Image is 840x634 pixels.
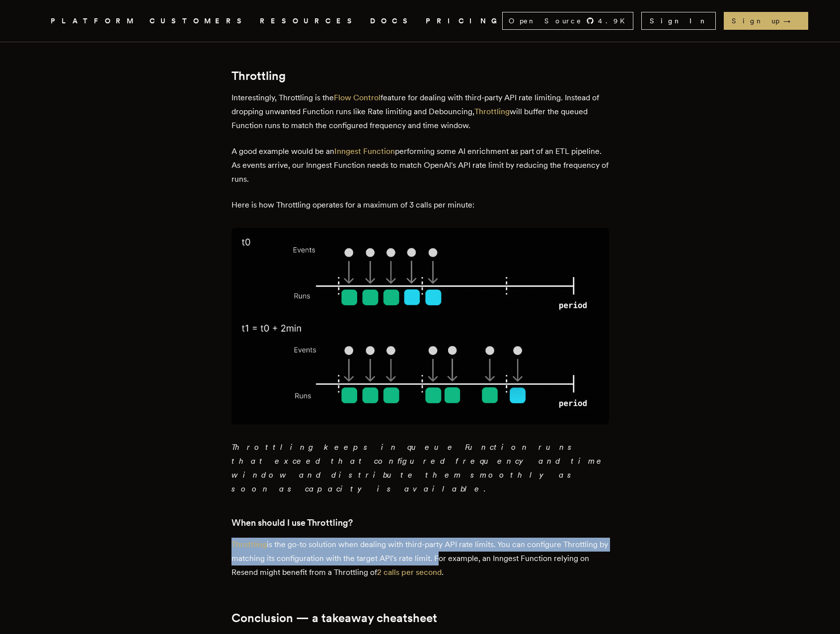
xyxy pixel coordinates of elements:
span: 4.9 K [598,16,631,26]
a: Throttling [474,107,510,116]
a: DOCS [370,15,414,27]
em: Throttling keeps in queue Function runs that exceed that configured frequency and time window and... [231,442,606,493]
h2: Conclusion — a takeaway cheatsheet [231,611,609,625]
a: Sign up [724,12,808,30]
p: Interestingly, Throttling is the feature for dealing with third-party API rate limiting. Instead ... [231,91,609,133]
p: is the go-to solution when dealing with third-party API rate limits. You can configure Throttling... [231,538,609,579]
p: Here is how Throttling operates for a maximum of 3 calls per minute: [231,198,609,212]
a: Inngest Function [334,146,395,156]
a: PRICING [426,15,502,27]
a: Flow Control [334,93,381,102]
button: RESOURCES [260,15,358,27]
a: 2 calls per second [377,567,442,577]
a: Sign In [641,12,716,30]
a: CUSTOMERS [150,15,248,27]
img: Throttling does not prevent Function Runs but distribute them in time. Any events arriving outsid... [231,228,609,424]
span: Open Source [509,16,582,26]
a: Throttling [231,540,267,549]
h2: Throttling [231,69,609,83]
h3: When should I use Throttling? [231,516,609,530]
p: A good example would be an performing some AI enrichment as part of an ETL pipeline. As events ar... [231,144,609,186]
button: PLATFORM [51,15,138,27]
span: → [783,16,800,26]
